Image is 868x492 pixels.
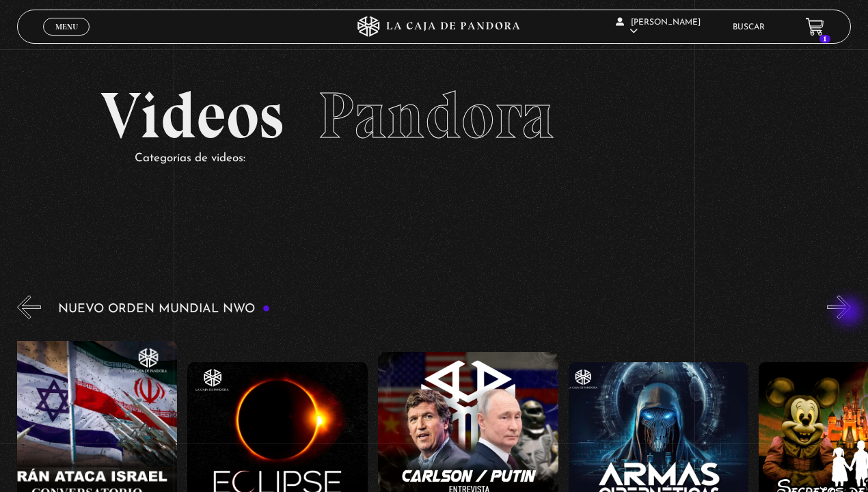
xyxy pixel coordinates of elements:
h3: Nuevo Orden Mundial NWO [58,303,270,316]
h2: Videos [100,83,767,148]
span: Cerrar [51,34,83,44]
button: Next [827,295,851,319]
span: Menu [55,23,78,31]
span: 1 [819,35,830,43]
span: Pandora [318,77,554,154]
a: Buscar [733,23,765,31]
a: 1 [806,18,824,36]
button: Previous [17,295,41,319]
p: Categorías de videos: [135,148,767,169]
span: [PERSON_NAME] [616,18,701,36]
